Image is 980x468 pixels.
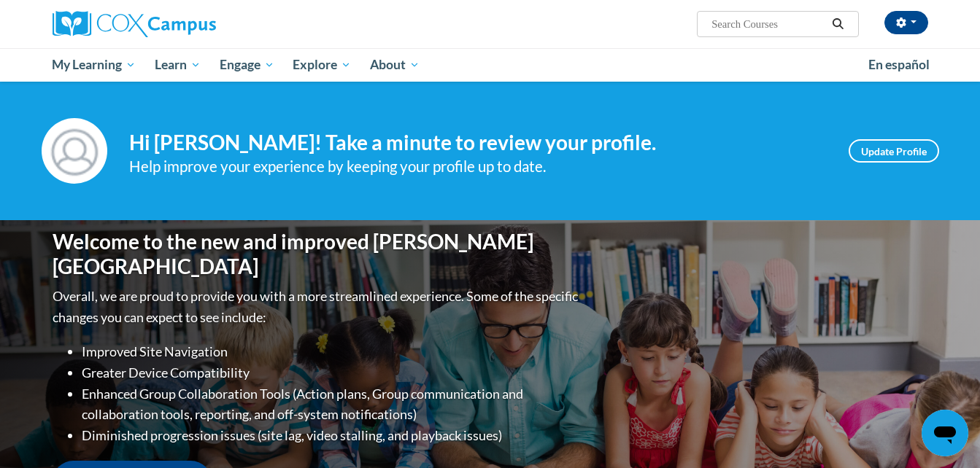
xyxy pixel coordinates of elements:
[43,48,146,82] a: My Learning
[283,48,360,82] a: Explore
[210,48,284,82] a: Engage
[42,118,107,184] img: Profile Image
[145,48,210,82] a: Learn
[82,425,582,446] li: Diminished progression issues (site lag, video stalling, and playback issues)
[82,341,582,362] li: Improved Site Navigation
[868,57,930,72] span: En español
[884,11,928,34] button: Account Settings
[129,155,827,179] div: Help improve your experience by keeping your profile up to date.
[220,56,274,74] span: Engage
[129,130,827,155] h4: Hi [PERSON_NAME]! Take a minute to review your profile.
[849,139,939,163] a: Update Profile
[859,50,939,80] a: En español
[710,15,827,33] input: Search Courses
[370,56,420,74] span: About
[52,56,136,74] span: My Learning
[82,362,582,383] li: Greater Device Compatibility
[53,11,330,37] a: Cox Campus
[293,56,351,74] span: Explore
[53,286,582,328] p: Overall, we are proud to provide you with a more streamlined experience. Some of the specific cha...
[31,48,950,82] div: Main menu
[53,230,582,278] h1: Welcome to the new and improved [PERSON_NAME][GEOGRAPHIC_DATA]
[922,410,968,456] iframe: Button to launch messaging window
[827,15,849,33] button: Search
[155,56,201,74] span: Learn
[82,383,582,426] li: Enhanced Group Collaboration Tools (Action plans, Group communication and collaboration tools, re...
[53,11,216,37] img: Cox Campus
[360,48,429,82] a: About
